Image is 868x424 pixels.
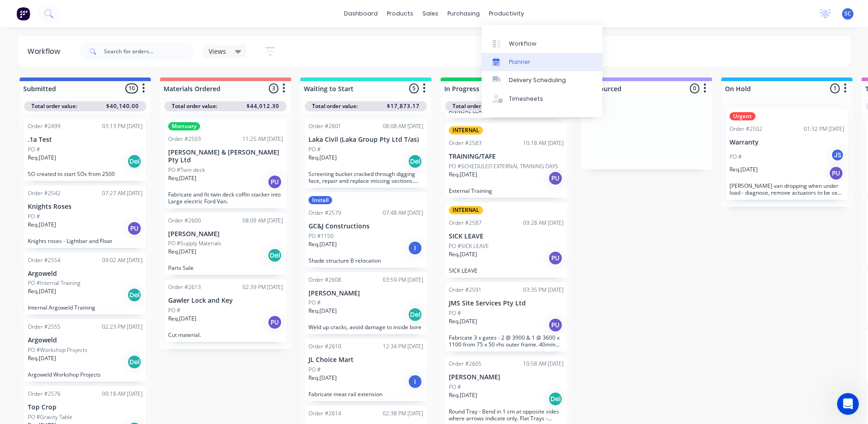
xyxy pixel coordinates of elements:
div: productivity [484,7,529,21]
div: Order #2591 [449,286,482,294]
p: External Training [449,187,564,194]
div: I [408,374,422,389]
div: Order #2576 [28,390,61,398]
a: Workflow [482,34,602,52]
div: Order #254207:27 AM [DATE]Knights RosesPO #Req.[DATE]PUKnights roses - Lightbar and Float [24,186,146,248]
div: MortuaryOrder #250311:25 AM [DATE][PERSON_NAME] & [PERSON_NAME] Pty LtdPO #Twin deckReq.[DATE]PUF... [164,119,287,208]
div: INTERNAL [449,206,483,214]
div: INTERNAL [449,126,483,134]
div: Del [408,154,422,169]
div: 09:18 AM [DATE] [102,390,143,398]
p: GC&J Constructions [308,222,423,230]
div: Del [127,355,142,369]
p: PO # [28,212,40,221]
div: 02:39 PM [DATE] [242,283,283,291]
div: 02:38 PM [DATE] [383,409,423,418]
p: PO # [28,145,40,154]
div: 09:28 AM [DATE] [523,219,564,227]
div: 01:32 PM [DATE] [804,125,844,133]
p: JMS Site Services Pty Ltd [449,300,564,307]
p: Req. [DATE] [308,154,337,162]
p: PO # [729,153,742,161]
div: INTERNALOrder #258709:28 AM [DATE]SICK LEAVEPO #SICK LEAVEReq.[DATE]PUSICK LEAVE [445,202,567,278]
div: Order #255409:02 AM [DATE]ArgoweldPO #Internal TrainingReq.[DATE]DelInternal Argoweld Training [24,253,146,315]
div: products [382,7,418,21]
p: PO # [308,299,321,307]
div: 03:35 PM [DATE] [523,286,564,294]
div: Planner [509,58,530,66]
a: Delivery Scheduling [482,71,602,89]
div: Mortuary [168,122,200,130]
div: PU [548,318,563,332]
div: PU [829,166,843,181]
p: Req. [DATE] [308,374,337,382]
span: Total order value: [172,102,217,110]
p: PO #SCHEDULED EXTERNAL TRAINING DAYS [449,162,558,171]
span: Total order value: [452,102,498,110]
p: Req. [DATE] [308,240,337,248]
p: PO # [449,383,461,391]
p: Round Tray - Bend in 1 cm at opposite sides where arrows indicate only. Flat Trays - reduce width... [449,408,564,422]
p: PO # [308,145,321,154]
div: Order #261302:39 PM [DATE]Gawler Lock and KeyPO #Req.[DATE]PUCut material. [164,279,287,342]
div: Order #2613 [168,283,201,291]
div: Order #260108:08 AM [DATE]Laka Civil (Laka Group Pty Ltd T/as)PO #Req.[DATE]DelScreening bucket c... [305,119,427,188]
div: Order #2499 [28,122,61,130]
p: Req. [DATE] [729,165,758,174]
div: Order #2605 [449,360,482,368]
p: Screening bucket cracked through digging face, repair and replace missing sections. Weld and Plat... [308,171,423,184]
span: Views [209,47,226,56]
a: Planner [482,53,602,71]
div: Order #260008:09 AM [DATE][PERSON_NAME]PO #Supply MaterialsReq.[DATE]DelParts Sale [164,213,287,275]
p: Fabricate and fit twin deck coffin stacker into Large electric Ford Van. [168,191,283,205]
div: 08:09 AM [DATE] [242,217,283,225]
div: PU [127,221,142,236]
p: Req. [DATE] [449,391,477,399]
div: Order #2503 [168,135,201,143]
p: SICK LEAVE [449,233,564,240]
p: Req. [DATE] [168,174,196,182]
div: Order #2583 [449,139,482,147]
div: Order #260803:59 PM [DATE][PERSON_NAME]PO #Req.[DATE]DelWeld up cracks, avoid damage to inside bore [305,272,427,335]
div: Order #259103:35 PM [DATE]JMS Site Services Pty LtdPO #Req.[DATE]PUFabricate 3 x gates - 2 @ 3900... [445,282,567,352]
div: Order #2502 [729,125,762,133]
p: Cut material. [168,331,283,338]
div: PU [548,251,563,265]
div: 03:59 PM [DATE] [383,276,423,284]
iframe: Intercom live chat [837,393,859,415]
div: Order #2554 [28,256,61,264]
p: [PERSON_NAME] van dropping when under load - diagnose, remove actuators to be sent away for repai... [729,182,844,196]
div: JS [831,148,844,162]
a: dashboard [339,7,382,21]
span: $17,873.17 [387,102,420,110]
p: PO # [168,306,180,315]
p: [PERSON_NAME] [168,230,283,238]
p: Req. [DATE] [449,171,477,179]
span: Total order value: [31,102,77,110]
p: Req. [DATE] [168,248,196,256]
p: ANNUAL LEAVE [449,108,564,114]
div: 12:34 PM [DATE] [383,342,423,351]
p: Req. [DATE] [28,221,56,229]
p: Argoweld [28,270,143,278]
div: 02:23 PM [DATE] [102,323,143,331]
p: PO #Supply Materials [168,239,221,248]
p: Laka Civil (Laka Group Pty Ltd T/as) [308,136,423,144]
div: Urgent [729,112,755,120]
span: $44,012.30 [247,102,279,110]
div: Order #2608 [308,276,341,284]
p: PO #Gravity Table [28,413,72,421]
p: Req. [DATE] [308,307,337,315]
p: JL Choice Mart [308,356,423,364]
div: Workflow [27,46,65,57]
div: Order #249903:13 PM [DATE].1a TestPO #Req.[DATE]DelSO created to start SOs from 2500 [24,119,146,181]
div: Order #2555 [28,323,61,331]
span: $40,140.00 [106,102,139,110]
div: 07:48 AM [DATE] [383,209,423,217]
p: Knights roses - Lightbar and Float [28,238,143,244]
p: PO #Workshop Projects [28,346,87,354]
div: Order #2542 [28,189,61,197]
div: Order #2601 [308,122,341,130]
div: Del [267,248,282,263]
p: Weld up cracks, avoid damage to inside bore [308,324,423,331]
